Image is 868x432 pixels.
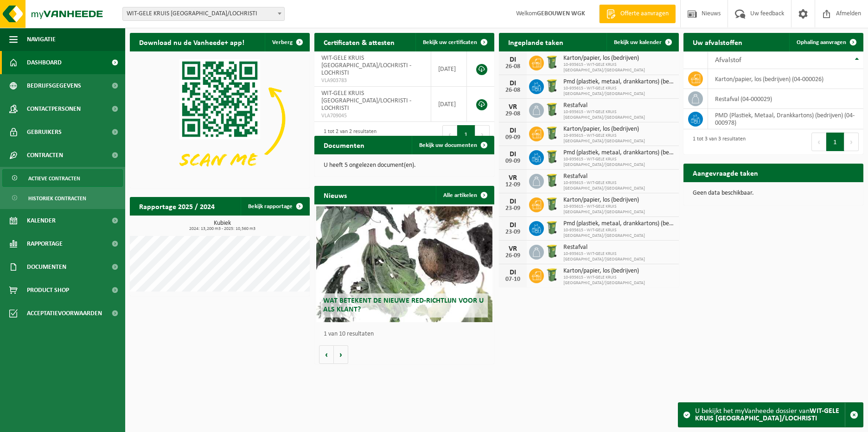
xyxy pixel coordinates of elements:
[544,78,560,94] img: WB-0240-HPE-GN-51
[563,180,674,191] span: 10-935615 - WIT-GELE KRUIS [GEOGRAPHIC_DATA]/[GEOGRAPHIC_DATA]
[789,33,862,51] a: Ophaling aanvragen
[504,151,522,158] div: DI
[708,69,863,89] td: karton/papier, los (bedrijven) (04-000026)
[27,255,66,279] span: Documenten
[504,182,522,188] div: 12-09
[321,77,424,84] span: VLA903783
[423,39,477,45] span: Bekijk uw certificaten
[563,204,674,215] span: 10-935615 - WIT-GELE KRUIS [GEOGRAPHIC_DATA]/[GEOGRAPHIC_DATA]
[27,121,62,144] span: Gebruikers
[442,125,457,144] button: Previous
[537,10,585,17] strong: GEBOUWEN WGK
[27,97,81,121] span: Contactpersonen
[504,198,522,205] div: DI
[475,125,490,144] button: Next
[130,33,254,51] h2: Download nu de Vanheede+ app!
[563,157,674,168] span: 10-935615 - WIT-GELE KRUIS [GEOGRAPHIC_DATA]/[GEOGRAPHIC_DATA]
[563,133,674,144] span: 10-935615 - WIT-GELE KRUIS [GEOGRAPHIC_DATA]/[GEOGRAPHIC_DATA]
[321,90,411,112] span: WIT-GELE KRUIS [GEOGRAPHIC_DATA]/LOCHRISTI - LOCHRISTI
[504,111,522,117] div: 29-08
[544,149,560,165] img: WB-0240-HPE-GN-51
[563,102,674,109] span: Restafval
[123,7,284,20] span: WIT-GELE KRUIS OOST-VLAANDEREN/LOCHRISTI
[431,51,467,87] td: [DATE]
[499,33,573,51] h2: Ingeplande taken
[693,190,854,197] p: Geen data beschikbaar.
[324,162,485,169] p: U heeft 5 ongelezen document(en).
[130,51,310,186] img: Download de VHEPlus App
[563,78,674,86] span: Pmd (plastiek, metaal, drankkartons) (bedrijven)
[688,132,746,152] div: 1 tot 3 van 3 resultaten
[314,33,404,51] h2: Certificaten & attesten
[708,89,863,109] td: restafval (04-000029)
[314,136,374,154] h2: Documenten
[265,33,309,51] button: Verberg
[27,51,62,74] span: Dashboard
[844,133,859,151] button: Next
[2,169,123,187] a: Actieve contracten
[419,142,477,148] span: Bekijk uw documenten
[544,267,560,283] img: WB-0240-HPE-GN-51
[27,279,69,302] span: Product Shop
[504,127,522,134] div: DI
[614,39,662,45] span: Bekijk uw kalender
[321,112,424,120] span: VLA709045
[504,205,522,212] div: 23-09
[563,228,674,239] span: 10-935615 - WIT-GELE KRUIS [GEOGRAPHIC_DATA]/[GEOGRAPHIC_DATA]
[457,125,475,144] button: 1
[618,9,671,19] span: Offerte aanvragen
[563,55,674,62] span: Karton/papier, los (bedrijven)
[321,55,411,76] span: WIT-GELE KRUIS [GEOGRAPHIC_DATA]/LOCHRISTI - LOCHRISTI
[504,222,522,229] div: DI
[563,244,674,251] span: Restafval
[27,302,102,325] span: Acceptatievoorwaarden
[563,275,674,286] span: 10-935615 - WIT-GELE KRUIS [GEOGRAPHIC_DATA]/[GEOGRAPHIC_DATA]
[241,197,309,216] a: Bekijk rapportage
[504,134,522,141] div: 09-09
[134,220,310,231] h3: Kubiek
[28,190,86,207] span: Historiek contracten
[563,149,674,157] span: Pmd (plastiek, metaal, drankkartons) (bedrijven)
[412,136,493,154] a: Bekijk uw documenten
[130,197,224,215] h2: Rapportage 2025 / 2024
[563,173,674,180] span: Restafval
[563,62,674,73] span: 10-935615 - WIT-GELE KRUIS [GEOGRAPHIC_DATA]/[GEOGRAPHIC_DATA]
[504,103,522,111] div: VR
[504,269,522,276] div: DI
[695,403,845,427] div: U bekijkt het myVanheede dossier van
[2,189,123,207] a: Historiek contracten
[272,39,293,45] span: Verberg
[314,186,356,204] h2: Nieuws
[28,170,80,187] span: Actieve contracten
[504,64,522,70] div: 26-08
[504,253,522,259] div: 26-09
[504,56,522,64] div: DI
[544,220,560,235] img: WB-0240-HPE-GN-51
[544,125,560,141] img: WB-0240-HPE-GN-51
[544,172,560,188] img: WB-0240-HPE-GN-51
[504,80,522,87] div: DI
[544,243,560,259] img: WB-0240-HPE-GN-51
[504,276,522,283] div: 07-10
[27,28,56,51] span: Navigatie
[504,245,522,253] div: VR
[695,407,839,422] strong: WIT-GELE KRUIS [GEOGRAPHIC_DATA]/LOCHRISTI
[27,209,56,232] span: Kalender
[826,133,844,151] button: 1
[134,227,310,231] span: 2024: 13,200 m3 - 2025: 10,560 m3
[334,345,348,364] button: Volgende
[606,33,678,51] a: Bekijk uw kalender
[431,87,467,122] td: [DATE]
[316,206,492,322] a: Wat betekent de nieuwe RED-richtlijn voor u als klant?
[811,133,826,151] button: Previous
[563,220,674,228] span: Pmd (plastiek, metaal, drankkartons) (bedrijven)
[504,174,522,182] div: VR
[27,74,81,97] span: Bedrijfsgegevens
[715,57,741,64] span: Afvalstof
[599,5,676,23] a: Offerte aanvragen
[683,33,752,51] h2: Uw afvalstoffen
[504,87,522,94] div: 26-08
[683,164,767,182] h2: Aangevraagde taken
[122,7,285,21] span: WIT-GELE KRUIS OOST-VLAANDEREN/LOCHRISTI
[504,229,522,235] div: 23-09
